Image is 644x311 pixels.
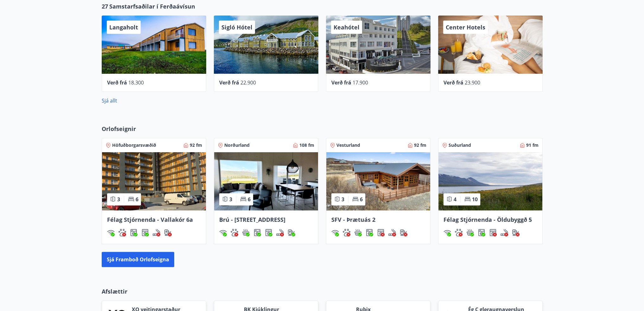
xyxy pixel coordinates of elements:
img: h89QDIuHlAdpqTriuIvuEWkTH976fOgBEOOeu1mi.svg [354,229,362,236]
span: Suðurland [449,142,471,148]
div: Þráðlaust net [219,229,227,236]
span: 3 [117,196,120,203]
span: Vesturland [336,142,360,148]
img: HJRyFFsYp6qjeUYhR4dAD8CaCEsnIFYZ05miwXoh.svg [443,229,451,236]
span: Norðurland [224,142,250,148]
div: Þráðlaust net [443,229,451,236]
div: Gæludýr [343,229,350,236]
span: Verð frá [107,79,127,86]
img: Paella dish [438,152,542,210]
img: Dl16BY4EX9PAW649lg1C3oBuIaAsR6QVDQBO2cTm.svg [253,229,261,236]
img: QNIUl6Cv9L9rHgMXwuzGLuiJOj7RKqxk9mBFPqjq.svg [276,229,284,236]
span: 108 fm [299,142,314,148]
img: Paella dish [326,152,430,210]
span: Félag Stjórnenda - Öldubyggð 5 [443,216,532,223]
img: hddCLTAnxqFUMr1fxmbGG8zWilo2syolR0f9UjPn.svg [489,229,497,236]
img: Paella dish [214,152,318,210]
div: Gæludýr [455,229,462,236]
img: Dl16BY4EX9PAW649lg1C3oBuIaAsR6QVDQBO2cTm.svg [130,229,137,236]
img: hddCLTAnxqFUMr1fxmbGG8zWilo2syolR0f9UjPn.svg [265,229,272,236]
div: Gæludýr [231,229,238,236]
div: Þvottavél [130,229,137,236]
div: Reykingar / Vape [501,229,508,236]
span: Verð frá [331,79,351,86]
img: HJRyFFsYp6qjeUYhR4dAD8CaCEsnIFYZ05miwXoh.svg [331,229,339,236]
div: Heitur pottur [242,229,250,236]
span: Orlofseignir [102,125,136,133]
span: Keahótel [334,23,360,31]
img: HJRyFFsYp6qjeUYhR4dAD8CaCEsnIFYZ05miwXoh.svg [219,229,227,236]
span: 27 [102,2,108,10]
img: HJRyFFsYp6qjeUYhR4dAD8CaCEsnIFYZ05miwXoh.svg [107,229,115,236]
a: Sjá allt [102,97,117,104]
span: 6 [136,196,138,203]
span: 10 [472,196,478,203]
span: 91 fm [526,142,539,148]
img: hddCLTAnxqFUMr1fxmbGG8zWilo2syolR0f9UjPn.svg [141,229,149,236]
img: Paella dish [102,152,206,210]
img: nH7E6Gw2rvWFb8XaSdRp44dhkQaj4PJkOoRYItBQ.svg [164,229,172,236]
div: Heitur pottur [354,229,362,236]
span: 18.300 [128,79,144,86]
div: Heitur pottur [466,229,474,236]
div: Þráðlaust net [107,229,115,236]
div: Þráðlaust net [331,229,339,236]
img: hddCLTAnxqFUMr1fxmbGG8zWilo2syolR0f9UjPn.svg [377,229,385,236]
img: nH7E6Gw2rvWFb8XaSdRp44dhkQaj4PJkOoRYItBQ.svg [288,229,295,236]
img: nH7E6Gw2rvWFb8XaSdRp44dhkQaj4PJkOoRYItBQ.svg [512,229,520,236]
span: 92 fm [414,142,426,148]
div: Reykingar / Vape [153,229,160,236]
img: QNIUl6Cv9L9rHgMXwuzGLuiJOj7RKqxk9mBFPqjq.svg [153,229,160,236]
span: Verð frá [443,79,463,86]
span: Sigló Hótel [221,23,252,31]
span: 3 [229,196,232,203]
span: SFV - Þrætuás 2 [331,216,375,223]
div: Gæludýr [118,229,126,236]
span: Langaholt [109,23,138,31]
span: 92 fm [190,142,202,148]
img: pxcaIm5dSOV3FS4whs1soiYWTwFQvksT25a9J10C.svg [118,229,126,236]
span: 22.900 [240,79,256,86]
span: 6 [248,196,251,203]
span: Verð frá [219,79,239,86]
span: Brú - [STREET_ADDRESS] [219,216,285,223]
span: Höfuðborgarsvæðið [112,142,156,148]
div: Þurrkari [377,229,385,236]
div: Þvottavél [253,229,261,236]
img: pxcaIm5dSOV3FS4whs1soiYWTwFQvksT25a9J10C.svg [455,229,462,236]
div: Þurrkari [265,229,272,236]
img: pxcaIm5dSOV3FS4whs1soiYWTwFQvksT25a9J10C.svg [343,229,350,236]
button: Sjá framboð orlofseigna [102,252,174,267]
div: Þurrkari [489,229,497,236]
div: Þvottavél [366,229,373,236]
img: QNIUl6Cv9L9rHgMXwuzGLuiJOj7RKqxk9mBFPqjq.svg [388,229,396,236]
span: 6 [360,196,363,203]
div: Hleðslustöð fyrir rafbíla [164,229,172,236]
img: pxcaIm5dSOV3FS4whs1soiYWTwFQvksT25a9J10C.svg [231,229,238,236]
div: Hleðslustöð fyrir rafbíla [400,229,407,236]
span: 4 [454,196,456,203]
p: Afslættir [102,287,543,295]
div: Þvottavél [478,229,485,236]
div: Þurrkari [141,229,149,236]
img: QNIUl6Cv9L9rHgMXwuzGLuiJOj7RKqxk9mBFPqjq.svg [501,229,508,236]
img: h89QDIuHlAdpqTriuIvuEWkTH976fOgBEOOeu1mi.svg [242,229,250,236]
img: h89QDIuHlAdpqTriuIvuEWkTH976fOgBEOOeu1mi.svg [466,229,474,236]
span: Center Hotels [446,23,485,31]
span: 3 [341,196,344,203]
div: Reykingar / Vape [276,229,284,236]
span: Félag Stjórnenda - Vallakór 6a [107,216,193,223]
div: Hleðslustöð fyrir rafbíla [288,229,295,236]
span: 23.900 [465,79,480,86]
div: Hleðslustöð fyrir rafbíla [512,229,520,236]
img: Dl16BY4EX9PAW649lg1C3oBuIaAsR6QVDQBO2cTm.svg [366,229,373,236]
span: Samstarfsaðilar í Ferðaávísun [109,2,195,10]
img: nH7E6Gw2rvWFb8XaSdRp44dhkQaj4PJkOoRYItBQ.svg [400,229,407,236]
div: Reykingar / Vape [388,229,396,236]
img: Dl16BY4EX9PAW649lg1C3oBuIaAsR6QVDQBO2cTm.svg [478,229,485,236]
span: 17.900 [353,79,368,86]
